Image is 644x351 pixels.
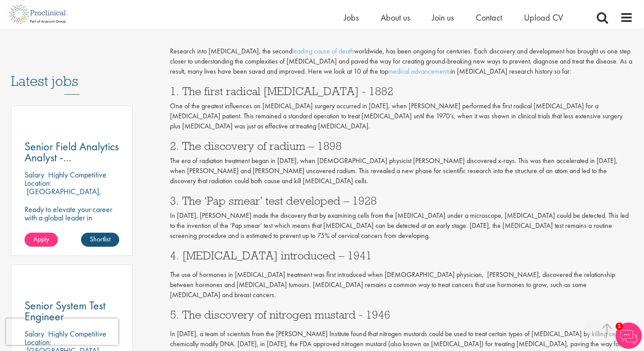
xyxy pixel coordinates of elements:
[25,186,101,205] p: [GEOGRAPHIC_DATA], [GEOGRAPHIC_DATA]
[524,12,563,23] a: Upload CV
[616,323,642,349] img: Chatbot
[388,67,450,76] a: medical advancements
[48,170,106,180] p: Highly Competitive
[170,156,633,186] p: The era of radiation treatment began in [DATE], when [DEMOGRAPHIC_DATA] physicist [PERSON_NAME] d...
[432,12,454,23] a: Join us
[170,250,633,261] h3: 4. [MEDICAL_DATA] introduced – 1941
[381,12,410,23] a: About us
[292,46,354,56] a: leading cause of death
[170,211,633,241] p: In [DATE], [PERSON_NAME] made the discovery that by examining cells from the [MEDICAL_DATA] under...
[170,270,633,300] p: The use of hormones in [MEDICAL_DATA] treatment was first introduced when [DEMOGRAPHIC_DATA] phys...
[170,195,633,206] h3: 3. The ‘Pap smear’ test developed – 1928
[11,52,133,95] h3: Latest jobs
[25,205,119,263] p: Ready to elevate your career with a global leader in [MEDICAL_DATA] care? Join us as a Senior Fie...
[476,12,502,23] a: Contact
[25,170,44,180] span: Salary
[344,12,359,23] a: Jobs
[170,101,633,131] p: One of the greatest influences on [MEDICAL_DATA] surgery occurred in [DATE], when [PERSON_NAME] p...
[170,140,633,152] h3: 2. The discovery of radium – 1898
[170,85,633,97] h3: 1. The first radical [MEDICAL_DATA] - 1882
[170,46,633,77] p: Research into [MEDICAL_DATA], the second worldwide, has been ongoing for centuries. Each discover...
[25,298,106,324] span: Senior System Test Engineer
[81,233,119,247] a: Shortlist
[33,234,49,244] span: Apply
[170,309,633,320] h3: 5. The discovery of nitrogen mustard - 1946
[25,233,58,247] a: Apply
[25,300,119,322] a: Senior System Test Engineer
[616,323,623,330] span: 1
[25,141,119,163] a: Senior Field Analytics Analyst - [GEOGRAPHIC_DATA] and [GEOGRAPHIC_DATA]
[25,178,51,188] span: Location:
[6,319,118,345] iframe: reCAPTCHA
